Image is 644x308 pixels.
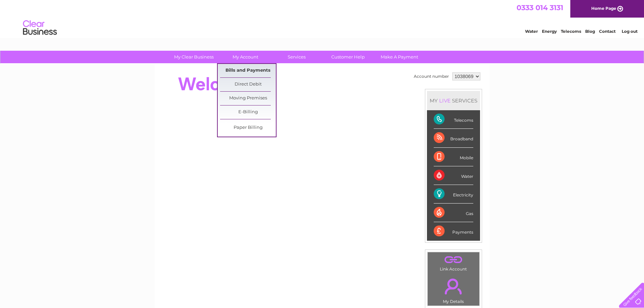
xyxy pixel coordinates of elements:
[372,51,427,63] a: Make A Payment
[166,51,222,63] a: My Clear Business
[412,71,451,82] td: Account number
[220,92,276,105] a: Moving Premises
[427,252,480,273] td: Link Account
[434,129,473,147] div: Broadband
[438,97,452,104] div: LIVE
[23,18,57,38] img: logo.png
[163,4,482,33] div: Clear Business is a trading name of Verastar Limited (registered in [GEOGRAPHIC_DATA] No. 3667643...
[217,51,273,63] a: My Account
[429,254,478,266] a: .
[525,29,538,34] a: Water
[517,3,563,12] a: 0333 014 3131
[434,185,473,204] div: Electricity
[429,275,478,298] a: .
[427,273,480,306] td: My Details
[434,148,473,166] div: Mobile
[220,105,276,119] a: E-Billing
[434,166,473,185] div: Water
[561,29,581,34] a: Telecoms
[320,51,376,63] a: Customer Help
[220,121,276,135] a: Paper Billing
[427,91,480,110] div: MY SERVICES
[434,222,473,240] div: Payments
[434,204,473,222] div: Gas
[622,29,638,34] a: Log out
[269,51,325,63] a: Services
[220,64,276,77] a: Bills and Payments
[220,78,276,91] a: Direct Debit
[434,110,473,129] div: Telecoms
[542,29,557,34] a: Energy
[599,29,616,34] a: Contact
[585,29,595,34] a: Blog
